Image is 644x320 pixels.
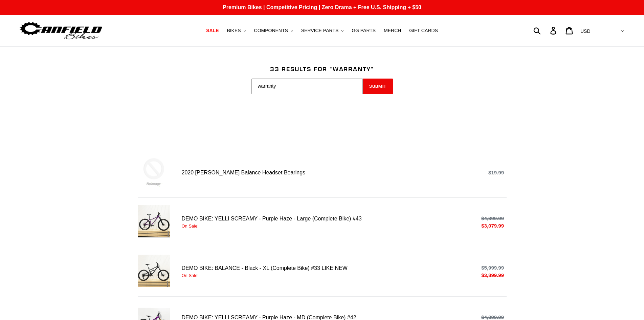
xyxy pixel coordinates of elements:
span: SERVICE PARTS [301,28,338,34]
span: COMPONENTS [254,28,288,34]
span: MERCH [384,28,401,34]
span: BIKES [227,28,241,34]
button: SERVICE PARTS [298,26,347,35]
span: GIFT CARDS [409,28,438,34]
a: MERCH [380,26,404,35]
span: GG PARTS [352,28,376,34]
button: BIKES [223,26,249,35]
img: Canfield Bikes [19,20,103,41]
input: Search [537,23,554,38]
a: GG PARTS [348,26,379,35]
span: SALE [206,28,219,34]
a: SALE [203,26,222,35]
input: Search [251,79,363,94]
h1: 33 results for "warranty" [138,65,507,73]
a: GIFT CARDS [406,26,441,35]
button: Submit [363,79,393,94]
button: COMPONENTS [251,26,296,35]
